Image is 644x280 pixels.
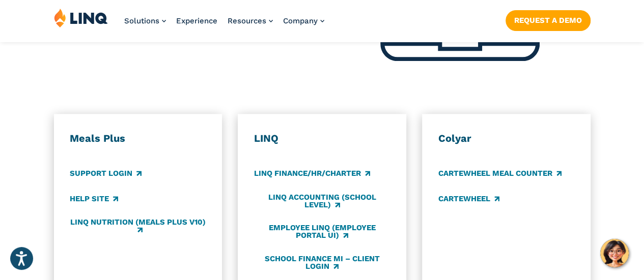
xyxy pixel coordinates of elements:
h3: LINQ [254,132,390,145]
a: Help Site [70,193,118,204]
a: CARTEWHEEL [438,193,499,204]
h3: Meals Plus [70,132,206,145]
img: LINQ | K‑12 Software [54,8,108,27]
a: Employee LINQ (Employee Portal UI) [254,224,390,240]
a: Resources [228,16,273,25]
a: CARTEWHEEL Meal Counter [438,168,562,179]
a: Solutions [124,16,166,25]
span: Resources [228,16,266,25]
a: Experience [176,16,217,25]
a: LINQ Nutrition (Meals Plus v10) [70,218,206,235]
a: Support Login [70,168,142,179]
span: Company [283,16,318,25]
a: Company [283,16,324,25]
a: Request a Demo [506,10,591,30]
button: Hello, have a question? Let’s chat. [600,239,629,267]
nav: Button Navigation [506,8,591,30]
span: Solutions [124,16,159,25]
nav: Primary Navigation [124,8,324,42]
a: School Finance MI – Client Login [254,254,390,271]
a: LINQ Accounting (school level) [254,193,390,210]
h3: Colyar [438,132,574,145]
a: LINQ Finance/HR/Charter [254,168,370,179]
